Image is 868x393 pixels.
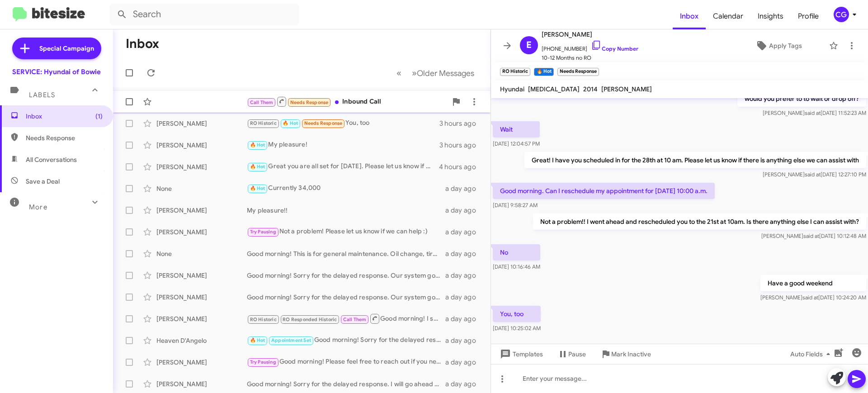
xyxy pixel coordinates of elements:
a: Copy Number [591,45,638,52]
p: No [493,244,540,260]
p: You, too [493,306,541,322]
span: RO Responded Historic [283,317,337,322]
span: Hyundai [500,85,524,93]
div: 3 hours ago [439,119,483,128]
button: Next [406,64,480,82]
div: a day ago [445,358,483,367]
div: a day ago [445,336,483,345]
small: Needs Response [557,68,599,76]
div: [PERSON_NAME] [156,293,247,302]
span: All Conversations [26,155,77,164]
span: [DATE] 10:16:46 AM [493,263,540,270]
div: [PERSON_NAME] [156,141,247,150]
p: Great! I have you scheduled in for the 28th at 10 am. Please let us know if there is anything els... [524,152,866,168]
span: [PERSON_NAME] [DATE] 10:24:20 AM [760,294,866,301]
span: said at [805,171,821,178]
div: 3 hours ago [439,141,483,150]
div: 4 hours ago [439,162,483,171]
a: Special Campaign [12,38,101,59]
div: [PERSON_NAME] [156,227,247,237]
input: Search [109,4,299,25]
span: 🔥 Hot [250,337,265,343]
p: would you prefer to to wait or drop off? [737,90,866,107]
a: Calendar [706,3,750,29]
button: Apply Tags [732,38,825,54]
span: said at [803,232,819,239]
nav: Page navigation example [392,64,480,82]
span: [PHONE_NUMBER] [542,40,638,53]
span: [PERSON_NAME] [DATE] 11:52:23 AM [763,109,866,116]
div: You, too [247,118,439,128]
div: [PERSON_NAME] [156,206,247,215]
span: Templates [498,346,543,362]
a: Insights [750,3,791,29]
div: a day ago [445,314,483,323]
span: Appointment Set [271,337,311,343]
div: a day ago [445,249,483,258]
div: CG [834,7,849,22]
div: Good morning! Sorry for the delayed response. Our system goes by months instead of mileage, as we... [247,293,445,302]
div: a day ago [445,227,483,237]
span: [MEDICAL_DATA] [528,85,580,93]
div: Heaven D'Angelo [156,336,247,345]
span: 🔥 Hot [250,185,265,191]
div: Good morning! Please feel free to reach out if you need any assistance scheduling. Have a safe trip [247,357,445,367]
div: Not a problem! Please let us know if we can help :) [247,227,445,237]
div: [PERSON_NAME] [156,162,247,171]
div: a day ago [445,271,483,280]
div: None [156,184,247,193]
div: [PERSON_NAME] [156,358,247,367]
p: Not a problem!! I went ahead and rescheduled you to the 21st at 10am. Is there anything else I ca... [533,213,866,230]
p: Wait [493,121,540,137]
p: Have a good weekend [760,275,866,291]
span: 🔥 Hot [250,142,265,148]
span: Apply Tags [769,38,802,54]
span: Older Messages [417,68,474,78]
div: [PERSON_NAME] [156,119,247,128]
span: « [396,67,401,79]
h1: Inbox [126,37,159,51]
span: said at [805,109,821,116]
span: 2014 [583,85,598,93]
span: [PERSON_NAME] [601,85,652,93]
span: Try Pausing [250,359,276,365]
div: SERVICE: Hyundai of Bowie [12,67,101,76]
div: My pleasure!! [247,206,445,215]
button: Pause [550,346,593,362]
div: Currently 34,000 [247,183,445,194]
span: Inbox [26,112,103,121]
div: Good morning! Sorry for the delayed response. I will go ahead and remove the vehicle. Thank you f... [247,379,445,388]
div: a day ago [445,379,483,388]
span: [PERSON_NAME] [DATE] 10:12:48 AM [761,232,866,239]
span: Call Them [343,317,367,322]
span: [DATE] 10:25:02 AM [493,325,541,331]
div: My pleasure! [247,140,439,150]
span: Call Them [250,99,274,105]
button: Previous [391,64,407,82]
div: a day ago [445,184,483,193]
span: Pause [568,346,586,362]
div: [PERSON_NAME] [156,271,247,280]
span: Mark Inactive [611,346,651,362]
small: RO Historic [500,68,530,76]
div: None [156,249,247,258]
div: a day ago [445,206,483,215]
span: Labels [29,91,55,99]
span: Try Pausing [250,229,276,235]
button: Auto Fields [783,346,841,362]
small: 🔥 Hot [534,68,553,76]
a: Inbox [673,3,706,29]
p: Good morning. Can I reschedule my appointment for [DATE] 10:00 a.m. [493,183,715,199]
span: Needs Response [290,99,329,105]
span: 🔥 Hot [250,164,265,170]
button: Templates [491,346,550,362]
div: [PERSON_NAME] [156,314,247,323]
span: 10-12 Months no RO [542,53,638,62]
a: Profile [791,3,826,29]
span: [DATE] 9:58:27 AM [493,202,538,208]
span: Special Campaign [39,44,94,53]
